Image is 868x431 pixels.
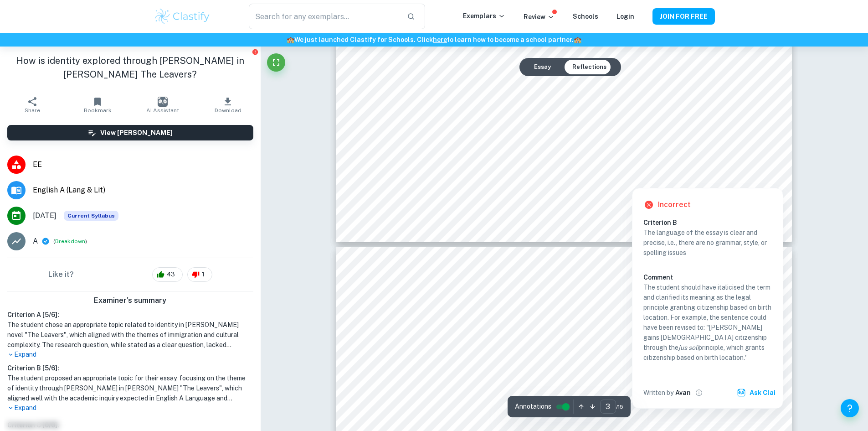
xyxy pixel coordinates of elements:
[100,128,173,138] h6: View [PERSON_NAME]
[658,199,691,210] h6: Incorrect
[515,402,551,411] span: Annotations
[7,310,253,320] h6: Criterion A [ 5 / 6 ]:
[158,97,168,107] img: AI Assistant
[252,48,259,55] button: Report issue
[737,388,746,397] img: clai.svg
[84,107,112,114] span: Bookmark
[643,272,772,282] h6: Comment
[146,107,179,114] span: AI Assistant
[565,60,614,74] button: Reflections
[7,320,253,350] h1: The student chose an appropriate topic related to identity in [PERSON_NAME] novel "The Leavers", ...
[643,282,772,363] p: The student should have italicised the term and clarified its meaning as the legal principle gran...
[215,107,241,114] span: Download
[64,211,118,221] span: Current Syllabus
[154,7,211,26] img: Clastify logo
[7,125,253,140] button: View [PERSON_NAME]
[643,228,772,258] p: The language of the essay is clear and precise, i.e., there are no grammar, style, or spelling is...
[7,363,253,373] h6: Criterion B [ 5 / 6 ]:
[64,211,118,221] div: This exemplar is based on the current syllabus. Feel free to refer to it for inspiration/ideas wh...
[249,4,399,29] input: Search for any exemplars...
[152,267,183,282] div: 43
[7,373,253,403] h1: The student proposed an appropriate topic for their essay, focusing on the theme of identity thro...
[841,399,859,417] button: Help and Feedback
[4,295,257,306] h6: Examiner's summary
[524,12,555,22] p: Review
[7,350,253,359] p: Expand
[643,388,673,398] p: Written by
[616,403,623,411] span: / 15
[678,344,699,351] em: jus soli
[65,92,130,118] button: Bookmark
[573,13,598,20] a: Schools
[643,218,779,228] h6: Criterion B
[33,236,38,247] p: A
[735,384,779,401] button: Ask Clai
[616,13,634,20] a: Login
[693,386,705,399] button: View full profile
[287,36,294,43] span: 🏫
[197,270,210,279] span: 1
[53,237,87,246] span: ( )
[267,53,285,72] button: Fullscreen
[2,35,866,45] h6: We just launched Clastify for Schools. Click to learn how to become a school partner.
[55,237,85,245] button: Breakdown
[652,8,715,25] button: JOIN FOR FREE
[433,36,447,43] a: here
[187,267,212,282] div: 1
[130,92,195,118] button: AI Assistant
[195,92,261,118] button: Download
[7,54,253,81] h1: How is identity explored through [PERSON_NAME] in [PERSON_NAME] The Leavers?
[162,270,180,279] span: 43
[675,388,691,398] h6: Avan
[33,210,56,221] span: [DATE]
[574,36,581,43] span: 🏫
[33,159,253,170] span: EE
[33,185,253,196] span: English A (Lang & Lit)
[463,11,505,21] p: Exemplars
[7,403,253,413] p: Expand
[527,60,558,74] button: Essay
[25,107,40,114] span: Share
[48,269,74,280] h6: Like it?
